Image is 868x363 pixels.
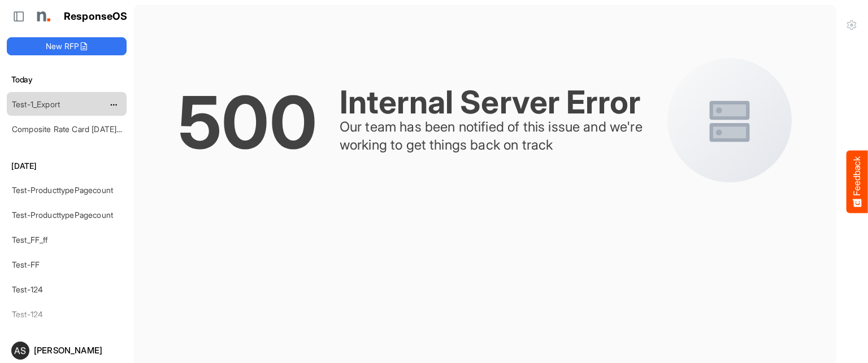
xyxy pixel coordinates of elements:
a: Test-ProducttypePagecount [12,210,113,220]
div: Our team has been notified of this issue and we're working to get things back on track [340,118,656,154]
button: dropdownbutton [108,99,119,110]
a: Composite Rate Card [DATE]_smaller (4) [12,124,158,134]
a: Test-FF [12,260,40,269]
h1: ResponseOS [64,11,128,23]
h6: [DATE] [7,160,127,172]
div: [PERSON_NAME] [34,346,122,355]
a: Test-ProducttypePagecount [12,185,113,195]
a: Test-1_Export [12,99,60,109]
h6: Today [7,73,127,86]
span: AS [14,346,26,355]
div: 500 [178,90,316,155]
button: Feedback [847,150,868,213]
button: New RFP [7,37,127,55]
div: Internal Server Error [340,86,656,118]
a: Test_FF_ff [12,235,48,244]
img: Northell [31,5,54,28]
a: Test-124 [12,285,43,294]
